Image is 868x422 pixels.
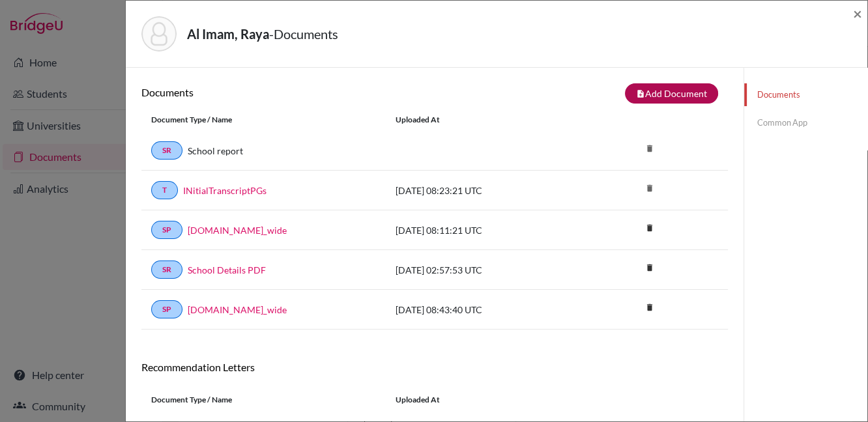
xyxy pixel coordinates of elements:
[151,181,178,199] a: T
[386,263,581,277] div: [DATE] 02:57:53 UTC
[141,394,386,406] div: Document Type / Name
[386,114,581,126] div: Uploaded at
[188,263,266,277] a: School Details PDF
[188,144,243,158] a: School report
[188,223,287,237] a: [DOMAIN_NAME]_wide
[744,111,867,134] a: Common App
[640,139,659,158] i: delete
[151,260,182,279] a: SR
[625,83,718,104] button: note_addAdd Document
[269,26,338,42] span: - Documents
[141,114,386,126] div: Document Type / Name
[640,178,659,198] i: delete
[640,220,659,238] a: delete
[183,184,267,197] a: INitialTranscriptPGs
[853,6,862,21] button: Close
[187,26,269,42] strong: Al Imam, Raya
[853,4,862,23] span: ×
[151,300,182,318] a: SP
[188,303,287,316] a: [DOMAIN_NAME]_wide
[640,298,659,317] i: delete
[141,86,435,98] h6: Documents
[386,394,581,406] div: Uploaded at
[151,221,182,239] a: SP
[744,83,867,106] a: Documents
[386,223,581,237] div: [DATE] 08:11:21 UTC
[640,258,659,277] i: delete
[141,361,728,373] h6: Recommendation Letters
[640,300,659,317] a: delete
[386,303,581,316] div: [DATE] 08:43:40 UTC
[636,89,645,98] i: note_add
[640,260,659,277] a: delete
[151,141,182,160] a: SR
[386,184,581,197] div: [DATE] 08:23:21 UTC
[640,218,659,238] i: delete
